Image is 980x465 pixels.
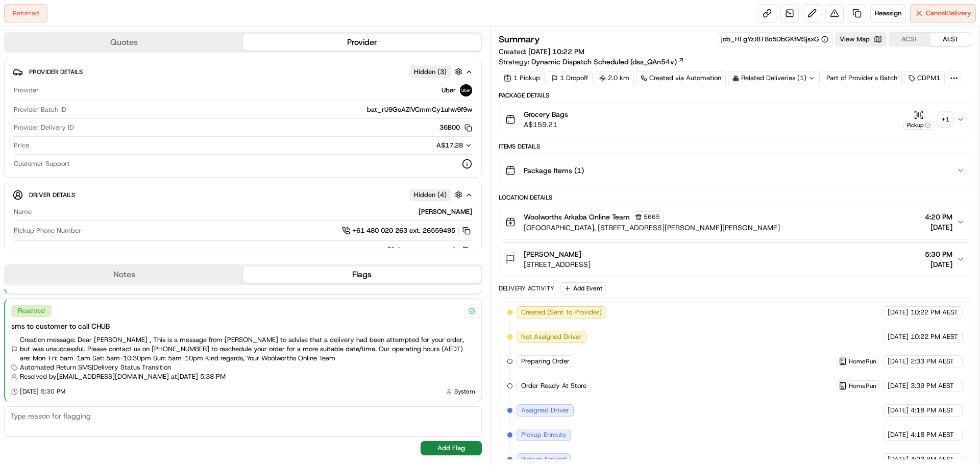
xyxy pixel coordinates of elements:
div: 📗 [10,149,18,157]
span: Cancel Delivery [926,9,971,18]
button: Driver DetailsHidden (4) [13,186,473,203]
button: CancelDelivery [910,4,976,22]
span: Creation message: Dear [PERSON_NAME] , This is a message from [PERSON_NAME] to advise that a deli... [20,335,475,363]
button: View Map [835,32,887,46]
span: Automated Return SMS | Delivery Status Transition [20,363,171,372]
button: Provider DetailsHidden (3) [13,63,473,80]
button: 36B00 [439,123,472,132]
span: [DATE] [888,406,909,415]
span: [DATE] 5:30 PM [20,387,65,396]
span: 10:22 PM AEST [911,332,958,341]
span: [PHONE_NUMBER] [398,246,455,255]
span: Not Assigned Driver [521,332,582,341]
span: Name [14,207,32,216]
p: Welcome 👋 [10,41,186,57]
button: A$17.28 [382,141,472,150]
button: Provider [243,34,481,51]
span: Price [14,141,29,150]
span: Reassign [875,9,901,18]
span: System [454,387,475,396]
span: Provider Batch ID [14,105,66,114]
button: Package Items (1) [499,154,971,187]
span: Created (Sent To Provider) [521,308,602,317]
span: [DATE] [888,357,909,366]
span: A$17.28 [436,141,463,150]
div: Location Details [499,193,971,202]
span: 4:23 PM AEST [911,455,954,464]
span: Hidden ( 3 ) [414,67,447,77]
span: +61 480 020 263 ext. 26559495 [352,226,455,235]
span: 4:18 PM AEST [911,430,954,439]
span: Assigned Driver [521,406,569,415]
button: Pickup+1 [903,110,952,130]
span: [PERSON_NAME] [524,249,581,259]
button: [PERSON_NAME][STREET_ADDRESS]5:30 PM[DATE] [499,243,971,276]
span: at [DATE] 5:38 PM [171,372,226,381]
div: + 1 [938,112,952,127]
button: [PHONE_NUMBER] [387,245,472,256]
button: Add Flag [421,441,482,455]
button: Grocery BagsA$159.21Pickup+1 [499,103,971,136]
a: 💻API Documentation [82,144,168,162]
span: 4:18 PM AEST [911,406,954,415]
button: ACST [889,33,930,46]
div: 1 Dropoff [547,71,593,85]
span: [GEOGRAPHIC_DATA], [STREET_ADDRESS][PERSON_NAME][PERSON_NAME] [524,223,780,233]
span: Knowledge Base [20,148,78,158]
img: Nash [10,10,31,31]
span: bat_rU9GoAZlVCmmCy1uhw9f9w [367,105,472,114]
span: Pylon [102,173,124,181]
span: 5665 [644,213,660,221]
h3: Summary [499,35,540,44]
span: 5:30 PM [925,249,952,259]
span: 3:39 PM AEST [911,381,954,390]
div: Start new chat [35,97,167,108]
div: 💻 [86,149,94,157]
span: Preparing Order [521,357,570,366]
span: Resolved by [EMAIL_ADDRESS][DOMAIN_NAME] [20,372,169,381]
span: [DATE] [888,381,909,390]
span: Package Items ( 1 ) [524,165,584,176]
span: Pickup Phone Number [14,226,81,235]
span: [DATE] 10:22 PM [528,47,584,56]
div: 1 Pickup [499,71,545,85]
div: Delivery Activity [499,284,554,292]
button: Woolworths Arkaba Online Team5665[GEOGRAPHIC_DATA], [STREET_ADDRESS][PERSON_NAME][PERSON_NAME]4:2... [499,205,971,239]
button: Flags [243,266,481,283]
span: A$159.21 [524,119,568,130]
button: Hidden (4) [409,188,465,201]
span: Grocery Bags [524,109,568,119]
span: Pickup Enroute [521,430,566,439]
span: [DATE] [925,222,952,232]
div: Related Deliveries (1) [728,71,820,85]
span: Woolworths Arkaba Online Team [524,212,630,222]
a: +61 480 020 263 ext. 26559495 [342,225,472,236]
button: Quotes [5,34,243,51]
button: Notes [5,266,243,283]
div: 2.0 km [595,71,634,85]
div: We're available if you need us! [35,108,129,116]
span: Uber [442,86,456,95]
span: Hidden ( 4 ) [414,190,447,200]
button: Pickup [903,110,934,130]
button: Start new chat [174,101,186,113]
span: [DATE] [888,308,909,317]
div: Package Details [499,91,971,100]
button: AEST [930,33,971,46]
span: Pickup Arrived [521,455,566,464]
img: uber-new-logo.jpeg [460,84,472,96]
span: [DATE] [888,430,909,439]
span: Dynamic Dispatch Scheduled (dss_QAn54v) [531,57,677,67]
span: 4:20 PM [925,212,952,222]
input: Clear [27,66,168,77]
span: Dropoff Phone Number [14,246,83,255]
span: Driver Details [29,191,75,199]
button: job_HLgYzJ8T8o5DbGKfMSjsxG [721,35,828,44]
span: HomeRun [849,357,876,365]
a: Created via Automation [636,71,726,85]
button: Hidden (3) [409,65,465,78]
div: CDPM1 [904,71,945,85]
